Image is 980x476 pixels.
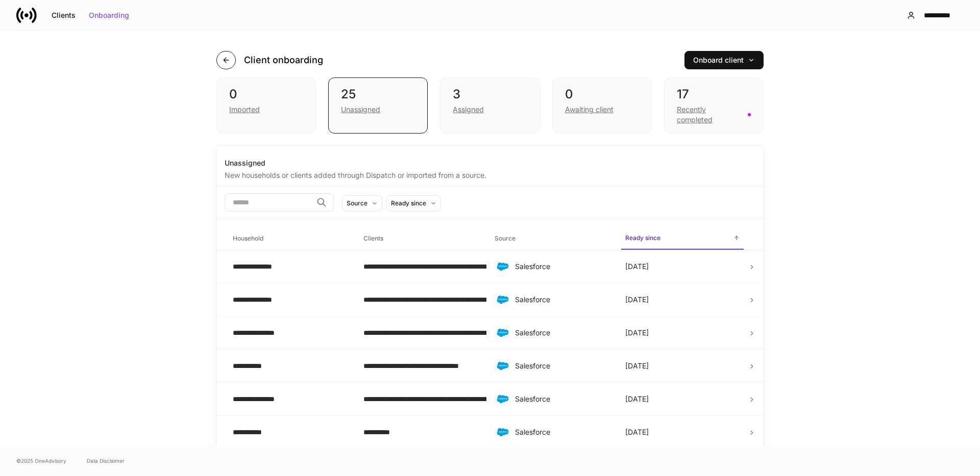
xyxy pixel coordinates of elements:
[391,198,426,208] div: Ready since
[328,77,428,134] div: 25Unassigned
[515,328,609,338] div: Salesforce
[341,104,380,115] div: Unassigned
[341,86,415,102] div: 25
[565,104,614,115] div: Awaiting client
[363,233,383,243] h6: Clients
[16,457,66,465] span: © 2025 OneAdvisory
[229,104,260,115] div: Imported
[693,57,755,64] div: Onboard client
[664,77,764,134] div: 17Recently completed
[491,228,613,249] span: Source
[225,168,755,180] div: New households or clients added through Dispatch or imported from a source.
[233,233,263,243] h6: Household
[625,427,649,437] p: [DATE]
[515,394,609,404] div: Salesforce
[87,457,125,465] a: Data Disclaimer
[515,361,609,371] div: Salesforce
[621,228,744,250] span: Ready since
[342,195,382,211] button: Source
[386,195,441,211] button: Ready since
[625,394,649,404] p: [DATE]
[82,7,136,23] button: Onboarding
[495,233,516,243] h6: Source
[552,77,652,134] div: 0Awaiting client
[565,86,639,102] div: 0
[52,12,76,19] div: Clients
[440,77,540,134] div: 3Assigned
[625,328,649,338] p: [DATE]
[229,228,351,249] span: Household
[359,228,482,249] span: Clients
[625,261,649,272] p: [DATE]
[515,295,609,305] div: Salesforce
[89,12,129,19] div: Onboarding
[453,104,484,115] div: Assigned
[45,7,82,23] button: Clients
[684,51,764,69] button: Onboard client
[229,86,303,102] div: 0
[515,427,609,437] div: Salesforce
[225,158,755,168] div: Unassigned
[347,198,367,208] div: Source
[244,54,323,66] h4: Client onboarding
[677,104,742,125] div: Recently completed
[625,361,649,371] p: [DATE]
[216,77,316,134] div: 0Imported
[515,261,609,272] div: Salesforce
[625,295,649,305] p: [DATE]
[625,233,660,243] h6: Ready since
[453,86,527,102] div: 3
[677,86,751,102] div: 17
